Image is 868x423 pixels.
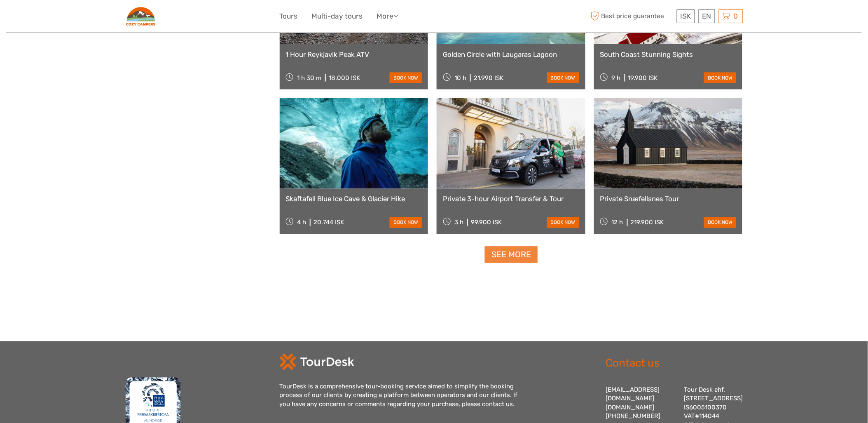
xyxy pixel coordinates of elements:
a: book now [547,73,579,83]
span: 1 h 30 m [297,74,321,82]
div: 21.990 ISK [474,74,503,82]
a: book now [390,73,422,83]
a: book now [704,73,736,83]
span: ISK [681,12,691,20]
a: Private Snæfellsnes Tour [600,195,737,203]
span: 9 h [612,74,621,82]
span: 10 h [454,74,466,82]
a: Private 3-hour Airport Transfer & Tour [443,195,579,203]
a: More [377,10,398,22]
a: See more [485,247,538,263]
div: EN [699,9,715,23]
img: td-logo-white.png [280,354,354,370]
img: 2916-fe44121e-5e7a-41d4-ae93-58bc7d852560_logo_small.png [125,6,156,26]
div: 19.900 ISK [628,74,658,82]
a: South Coast Stunning Sights [600,50,737,59]
span: 4 h [297,219,306,226]
span: 12 h [612,219,623,226]
a: Skaftafell Blue Ice Cave & Glacier Hike [286,195,422,203]
div: TourDesk is a comprehensive tour-booking service aimed to simplify the booking process of our cli... [280,383,527,409]
a: book now [704,217,736,228]
a: Multi-day tours [312,10,363,22]
a: [DOMAIN_NAME] [606,404,655,411]
a: Golden Circle with Laugaras Lagoon [443,50,579,59]
span: 0 [732,12,739,20]
div: 99.900 ISK [471,219,502,226]
span: 3 h [454,219,463,226]
a: 1 Hour Reykjavik Peak ATV [286,50,422,59]
span: Best price guarantee [589,9,675,23]
h2: Contact us [606,357,743,370]
div: 20.744 ISK [314,219,344,226]
div: 219.900 ISK [631,219,664,226]
a: book now [390,217,422,228]
a: Tours [280,10,298,22]
div: 18.000 ISK [329,74,360,82]
a: book now [547,217,579,228]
